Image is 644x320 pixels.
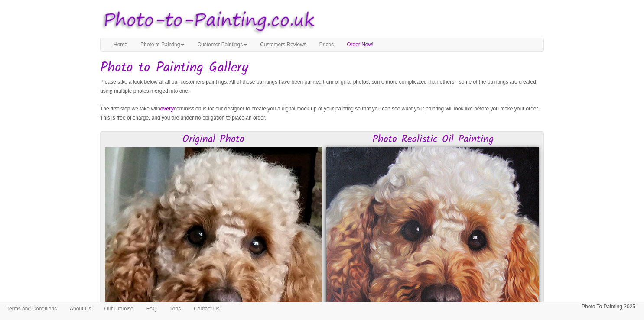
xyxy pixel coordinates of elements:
a: Prices [313,38,340,51]
a: FAQ [140,302,163,315]
a: Photo to Painting [134,38,191,51]
em: every [160,106,174,112]
p: The first step we take with commission is for our designer to create you a digital mock-up of you... [100,104,544,123]
p: Please take a look below at all our customers paintings. All of these paintings have been painted... [100,78,544,96]
a: Customer Paintings [191,38,254,51]
h3: Photo Realistic Oil Painting [326,134,539,145]
a: Home [107,38,134,51]
a: Contact Us [187,302,226,315]
a: About Us [63,302,98,315]
a: Jobs [163,302,187,315]
h3: Original Photo [105,134,322,145]
a: Order Now! [340,38,380,51]
h1: Photo to Painting Gallery [100,60,544,75]
a: Our Promise [98,302,140,315]
a: Customers Reviews [254,38,313,51]
p: Photo To Painting 2025 [582,302,635,311]
img: Photo to Painting [96,4,318,38]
